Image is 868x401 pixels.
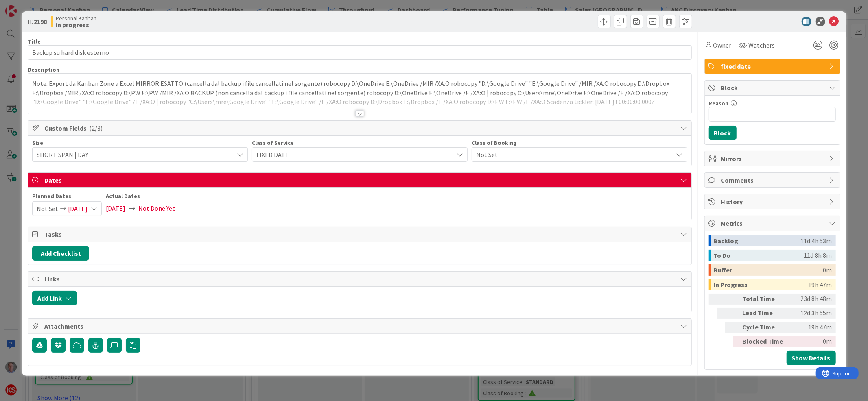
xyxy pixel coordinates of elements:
[823,264,832,276] div: 0m
[791,336,832,347] div: 0m
[709,126,737,140] button: Block
[721,197,825,207] span: History
[791,308,832,319] div: 12d 3h 55m
[721,61,825,71] span: fixed date
[809,279,832,290] div: 19h 47m
[37,149,230,160] span: SHORT SPAN | DAY
[28,66,59,73] span: Description
[106,201,125,215] span: [DATE]
[721,218,825,228] span: Metrics
[476,149,669,160] span: Not Set
[804,250,832,261] div: 11d 8h 8m
[721,175,825,185] span: Comments
[28,17,47,26] span: ID
[56,15,96,22] span: Personal Kanban
[56,22,96,28] b: in progress
[743,336,787,347] div: Blocked Time
[472,140,687,146] div: Class of Booking
[713,40,732,50] span: Owner
[89,124,103,132] span: ( 2/3 )
[32,140,248,146] div: Size
[743,308,787,319] div: Lead Time
[791,294,832,305] div: 23d 8h 48m
[68,202,87,216] span: [DATE]
[106,192,175,200] span: Actual Dates
[44,274,676,284] span: Links
[32,246,89,261] button: Add Checklist
[252,140,468,146] div: Class of Service
[28,45,691,60] input: type card name here...
[721,154,825,163] span: Mirrors
[44,321,676,331] span: Attachments
[801,235,832,246] div: 11d 4h 53m
[28,38,41,45] label: Title
[714,279,809,290] div: In Progress
[714,235,801,246] div: Backlog
[17,1,37,11] span: Support
[743,294,787,305] div: Total Time
[787,351,836,365] button: Show Details
[37,202,58,216] span: Not Set
[714,250,804,261] div: To Do
[256,149,449,160] span: FIXED DATE
[34,17,47,26] b: 2198
[44,123,676,133] span: Custom Fields
[32,79,687,107] p: Note: Export da Kanban Zone a Excel MIRROR ESATTO (cancella dal backup i file cancellati nel sorg...
[32,192,102,200] span: Planned Dates
[743,322,787,333] div: Cycle Time
[32,291,77,305] button: Add Link
[749,40,775,50] span: Watchers
[714,264,823,276] div: Buffer
[44,175,676,185] span: Dates
[138,201,175,215] span: Not Done Yet
[791,322,832,333] div: 19h 47m
[44,229,676,239] span: Tasks
[721,83,825,93] span: Block
[709,100,729,107] label: Reason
